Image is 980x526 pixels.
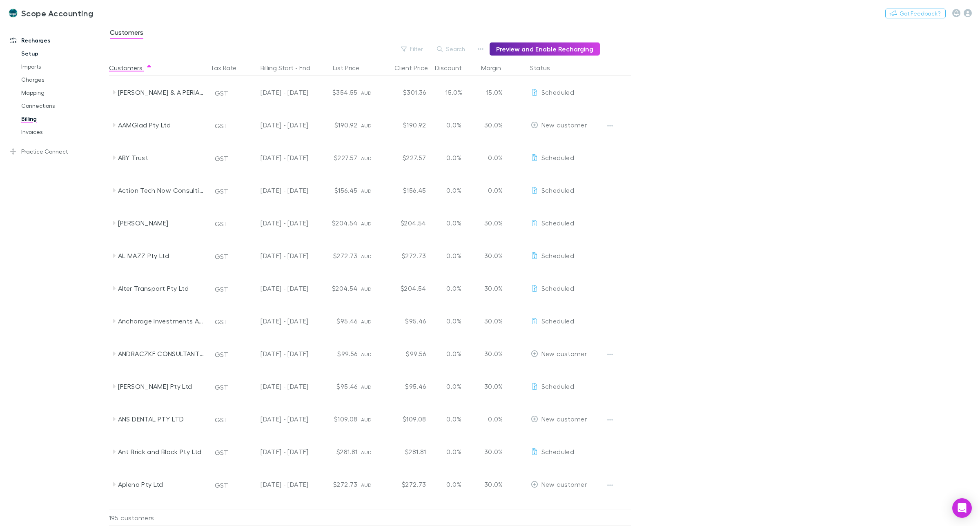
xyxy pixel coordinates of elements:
div: 0.0% [430,403,479,435]
button: GST [211,381,232,394]
div: $204.54 [381,272,430,305]
div: [PERSON_NAME] & A PERIANAICKENPALAYAMGST[DATE] - [DATE]$354.55AUD$301.3615.0%15.0%EditScheduled [109,76,635,109]
span: New customer [541,415,587,423]
div: $190.92 [381,109,430,141]
span: AUD [361,286,372,292]
span: New customer [541,350,587,357]
div: $272.73 [381,239,430,272]
button: Got Feedback? [885,9,946,18]
button: Filter [397,44,428,54]
button: GST [211,283,232,296]
p: 0.0% [482,414,503,424]
button: Customers [109,60,152,76]
a: Connections [13,99,115,112]
div: [PERSON_NAME] Pty LtdGST[DATE] - [DATE]$95.46AUD$95.460.0%30.0%EditScheduled [109,370,635,403]
button: GST [211,152,232,165]
div: Aplena Pty LtdGST[DATE] - [DATE]$272.73AUD$272.730.0%30.0%EditNew customer [109,468,635,501]
div: 0.0% [430,207,479,239]
span: AUD [361,188,372,194]
button: List Price [333,60,369,76]
button: GST [211,315,232,328]
span: AUD [361,384,372,390]
span: New customer [541,480,587,488]
div: $204.54 [381,207,430,239]
button: GST [211,348,232,361]
button: GST [211,479,232,492]
div: $109.08 [312,403,361,435]
span: Scheduled [541,382,574,390]
div: Anchorage Investments Australia Pty LtdGST[DATE] - [DATE]$95.46AUD$95.460.0%30.0%EditScheduled [109,305,635,337]
div: AAMGlad Pty Ltd [118,109,205,141]
div: [DATE] - [DATE] [242,403,309,435]
p: 15.0% [482,87,503,97]
div: AAMGlad Pty LtdGST[DATE] - [DATE]$190.92AUD$190.920.0%30.0%EditNew customer [109,109,635,141]
div: $109.08 [381,403,430,435]
button: Billing Start - End [261,60,320,76]
a: Imports [13,60,115,73]
div: [PERSON_NAME]GST[DATE] - [DATE]$204.54AUD$204.540.0%30.0%EditScheduled [109,207,635,239]
div: 0.0% [430,337,479,370]
span: AUD [361,482,372,488]
div: [PERSON_NAME] [118,207,205,239]
div: $99.56 [381,337,430,370]
div: $204.54 [312,272,361,305]
span: Scheduled [541,252,574,259]
div: $227.57 [312,141,361,174]
div: [DATE] - [DATE] [242,174,309,207]
div: [PERSON_NAME] Pty Ltd [118,370,205,403]
span: AUD [361,123,372,129]
button: GST [211,446,232,459]
span: AUD [361,253,372,259]
div: Alter Transport Pty LtdGST[DATE] - [DATE]$204.54AUD$204.540.0%30.0%EditScheduled [109,272,635,305]
span: AUD [361,417,372,423]
div: [DATE] - [DATE] [242,468,309,501]
a: Invoices [13,125,115,138]
div: $95.46 [312,305,361,337]
div: $281.81 [312,435,361,468]
span: Scheduled [541,284,574,292]
button: GST [211,87,232,100]
p: 0.0% [482,185,503,195]
button: GST [211,250,232,263]
div: 0.0% [430,370,479,403]
div: $272.73 [381,468,430,501]
span: AUD [361,155,372,161]
a: Setup [13,47,115,60]
div: ANDRACZKE CONSULTANTS PTY LTD [118,337,205,370]
div: [DATE] - [DATE] [242,207,309,239]
button: Preview and Enable Recharging [490,42,600,56]
div: [PERSON_NAME] & A PERIANAICKENPALAYAM [118,76,205,109]
div: Margin [481,60,511,76]
div: AL MAZZ Pty LtdGST[DATE] - [DATE]$272.73AUD$272.730.0%30.0%EditScheduled [109,239,635,272]
span: AUD [361,319,372,325]
button: Discount [435,60,472,76]
button: Search [433,44,470,54]
a: Billing [13,112,115,125]
div: $272.73 [312,468,361,501]
button: GST [211,185,232,198]
div: $354.55 [312,76,361,109]
div: Ant Brick and Block Pty LtdGST[DATE] - [DATE]$281.81AUD$281.810.0%30.0%EditScheduled [109,435,635,468]
div: Action Tech Now Consulting Pty Limited [118,174,205,207]
button: Tax Rate [210,60,246,76]
p: 30.0% [482,120,503,130]
p: 0.0% [482,153,503,163]
div: $190.92 [312,109,361,141]
span: Scheduled [541,448,574,455]
div: [DATE] - [DATE] [242,109,309,141]
span: AUD [361,90,372,96]
p: 30.0% [482,479,503,489]
span: Scheduled [541,219,574,227]
div: $281.81 [381,435,430,468]
button: Status [530,60,560,76]
a: Practice Connect [2,145,115,158]
button: GST [211,413,232,426]
button: GST [211,217,232,230]
p: 30.0% [482,316,503,326]
span: Scheduled [541,317,574,325]
div: 0.0% [430,239,479,272]
div: ABY Trust [118,141,205,174]
div: Aplena Pty Ltd [118,468,205,501]
div: ANDRACZKE CONSULTANTS PTY LTDGST[DATE] - [DATE]$99.56AUD$99.560.0%30.0%EditNew customer [109,337,635,370]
